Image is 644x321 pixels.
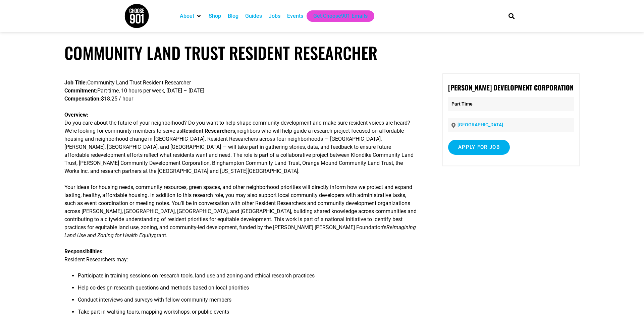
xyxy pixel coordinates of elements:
[78,297,231,303] span: Conduct interviews and surveys with fellow community members
[64,120,410,134] span: Do you care about the future of your neighborhood? Do you want to help shape community developmen...
[64,248,104,255] b: Responsibilities:
[64,136,414,174] span: [GEOGRAPHIC_DATA]. Resident Researchers across four neighborhoods — [GEOGRAPHIC_DATA], [PERSON_NA...
[506,10,517,21] div: Search
[78,284,249,291] span: Help co-design research questions and methods based on local priorities
[101,95,133,102] span: $18.25 / hour
[64,95,101,102] b: Compensation:
[458,122,503,127] a: [GEOGRAPHIC_DATA]
[78,272,315,279] span: Participate in training sessions on research tools, land use and zoning and ethical research prac...
[287,12,303,20] a: Events
[180,12,194,20] a: About
[448,82,574,92] strong: [PERSON_NAME] Development Corporation
[64,112,89,118] b: Overview:
[176,10,497,22] nav: Main nav
[97,87,204,94] span: Part-time, 10 hours per week, [DATE] – [DATE]
[64,256,128,263] span: Resident Researchers may:
[228,12,238,20] a: Blog
[64,43,580,63] h1: Community Land Trust Resident Researcher
[64,87,97,94] b: Commitment:
[245,12,262,20] a: Guides
[269,12,280,20] a: Jobs
[78,309,229,315] span: Take part in walking tours, mapping workshops, or public events
[87,79,191,86] span: Community Land Trust Resident Researcher
[448,140,510,155] input: Apply for job
[64,79,87,86] b: Job Title:
[176,10,205,22] div: About
[313,12,368,20] a: Get Choose901 Emails
[154,232,167,239] span: grant.
[182,128,236,134] b: Resident Researchers,
[64,184,417,231] span: Your ideas for housing needs, community resources, green spaces, and other neighborhood prioritie...
[209,12,221,20] a: Shop
[448,97,574,111] p: Part Time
